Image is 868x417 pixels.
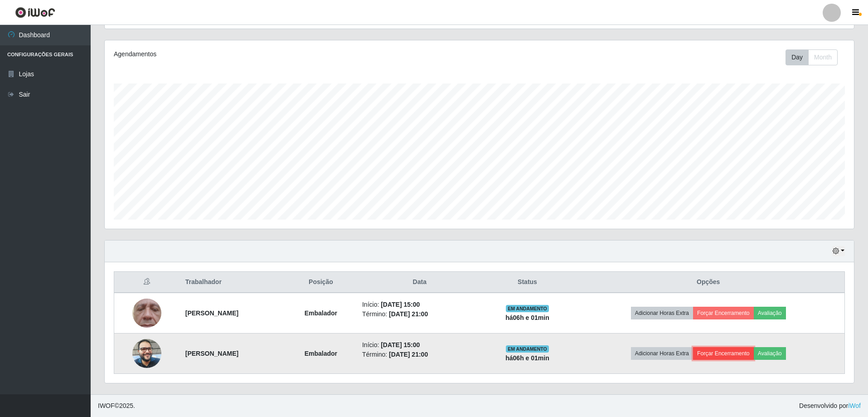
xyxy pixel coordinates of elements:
div: Toolbar with button groups [786,49,845,65]
strong: Embalador [305,309,337,317]
strong: há 06 h e 01 min [505,354,549,362]
button: Adicionar Horas Extra [631,347,693,360]
li: Início: [362,300,477,309]
li: Término: [362,350,477,359]
button: Forçar Encerramento [693,307,754,319]
li: Término: [362,309,477,319]
th: Status [483,272,572,293]
button: Month [808,49,838,65]
span: Desenvolvido por [799,401,861,411]
button: Adicionar Horas Extra [631,307,693,319]
img: CoreUI Logo [15,7,55,18]
button: Forçar Encerramento [693,347,754,360]
button: Avaliação [754,347,786,360]
button: Avaliação [754,307,786,319]
strong: há 06 h e 01 min [505,314,549,321]
div: First group [786,49,838,65]
time: [DATE] 15:00 [381,341,420,348]
span: EM ANDAMENTO [506,305,549,312]
img: 1747494723003.jpeg [132,281,161,345]
time: [DATE] 15:00 [381,301,420,308]
li: Início: [362,340,477,350]
div: Agendamentos [114,49,411,59]
img: 1755090695387.jpeg [132,334,161,373]
time: [DATE] 21:00 [389,351,428,358]
span: IWOF [98,402,115,409]
th: Posição [285,272,357,293]
th: Data [357,272,483,293]
strong: [PERSON_NAME] [185,309,238,317]
time: [DATE] 21:00 [389,310,428,318]
th: Trabalhador [180,272,285,293]
span: EM ANDAMENTO [506,345,549,353]
button: Day [786,49,809,65]
th: Opções [572,272,844,293]
strong: Embalador [305,350,337,357]
strong: [PERSON_NAME] [185,350,238,357]
span: © 2025 . [98,401,135,411]
a: iWof [848,402,861,409]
